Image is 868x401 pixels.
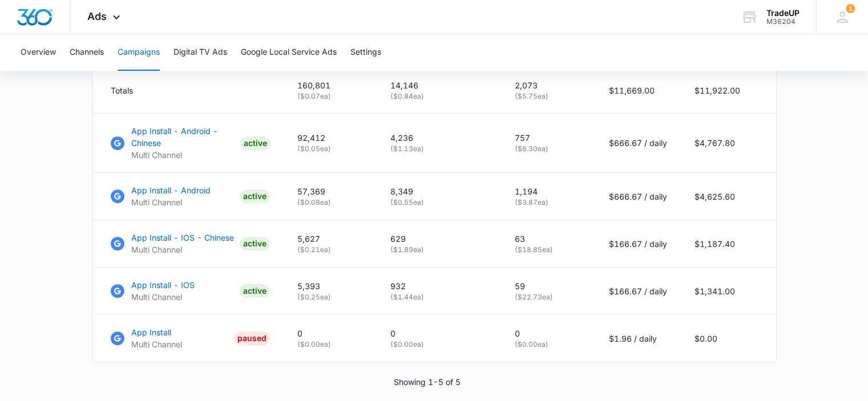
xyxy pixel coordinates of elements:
p: ( $0.00 ea) [390,339,487,350]
p: 0 [515,327,582,339]
p: ( $3.87 ea) [515,197,582,208]
p: 5,393 [297,280,363,292]
div: ACTIVE [240,237,270,250]
p: 932 [390,280,487,292]
img: Google Ads [111,237,124,250]
p: ( $5.75 ea) [515,91,582,102]
p: ( $0.55 ea) [390,197,487,208]
p: ( $22.73 ea) [515,292,582,302]
p: $166.67 / daily [609,238,667,250]
button: Overview [21,34,56,71]
p: App Install - IOS - Chinese [131,232,234,244]
p: 629 [390,233,487,245]
p: Multi Channel [131,244,234,256]
a: Google AdsApp Install - IOS - ChineseMulti ChannelACTIVE [111,232,270,256]
p: ( $0.84 ea) [390,91,487,102]
p: 5,627 [297,233,363,245]
p: App Install - Android - Chinese [131,125,236,149]
div: notifications count [846,4,855,13]
img: Google Ads [111,331,124,345]
a: Google AdsApp Install - Android - ChineseMulti ChannelACTIVE [111,125,270,161]
p: 757 [515,132,582,144]
p: Multi Channel [131,149,236,161]
p: App Install - Android [131,184,211,196]
p: ( $1.13 ea) [390,144,487,154]
button: Campaigns [118,34,160,71]
a: Google AdsApp InstallMulti ChannelPAUSED [111,326,270,350]
td: $0.00 [681,315,776,362]
p: $1.96 / daily [609,333,667,345]
p: ( $0.25 ea) [297,292,363,302]
p: 2,073 [515,79,582,91]
p: App Install - IOS [131,279,195,291]
p: ( $6.30 ea) [515,144,582,154]
div: PAUSED [234,331,270,345]
span: Ads [87,10,107,22]
p: 63 [515,233,582,245]
button: Google Local Service Ads [241,34,337,71]
p: ( $0.00 ea) [515,339,582,350]
p: 92,412 [297,132,363,144]
p: ( $0.07 ea) [297,91,363,102]
p: $166.67 / daily [609,285,667,297]
p: Showing 1-5 of 5 [394,376,461,388]
img: Google Ads [111,284,124,298]
p: ( $0.05 ea) [297,144,363,154]
p: ( $0.08 ea) [297,197,363,208]
p: ( $1.44 ea) [390,292,487,302]
div: ACTIVE [240,284,270,298]
p: $666.67 / daily [609,191,667,202]
p: 59 [515,280,582,292]
div: ACTIVE [240,189,270,203]
p: ( $0.21 ea) [297,245,363,255]
p: 8,349 [390,185,487,197]
p: 0 [297,327,363,339]
div: ACTIVE [240,136,271,150]
p: $11,669.00 [609,84,667,96]
div: account name [766,9,800,18]
img: Google Ads [111,189,124,203]
p: 0 [390,327,487,339]
p: 160,801 [297,79,363,91]
p: Multi Channel [131,338,182,350]
p: 1,194 [515,185,582,197]
p: 4,236 [390,132,487,144]
button: Channels [70,34,104,71]
td: $4,625.60 [681,173,776,220]
td: $4,767.80 [681,114,776,173]
div: account id [766,18,800,26]
p: Multi Channel [131,291,195,303]
p: ( $18.85 ea) [515,245,582,255]
img: Google Ads [111,136,124,150]
div: Totals [111,84,270,96]
a: Google AdsApp Install - IOSMulti ChannelACTIVE [111,279,270,303]
p: $666.67 / daily [609,137,667,149]
td: $11,922.00 [681,68,776,114]
span: 1 [846,4,855,13]
td: $1,341.00 [681,268,776,315]
a: Google AdsApp Install - AndroidMulti ChannelACTIVE [111,184,270,208]
p: 14,146 [390,79,487,91]
p: App Install [131,326,182,338]
p: ( $1.89 ea) [390,245,487,255]
button: Settings [350,34,381,71]
button: Digital TV Ads [173,34,227,71]
p: ( $0.00 ea) [297,339,363,350]
p: 57,369 [297,185,363,197]
td: $1,187.40 [681,220,776,268]
p: Multi Channel [131,196,211,208]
